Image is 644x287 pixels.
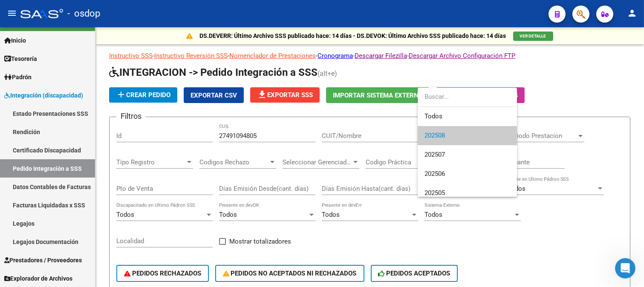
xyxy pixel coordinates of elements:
[425,189,445,197] span: 202505
[425,170,445,178] span: 202506
[425,107,510,126] span: Todos
[615,258,635,278] iframe: Intercom live chat
[418,87,517,106] input: dropdown search
[425,132,445,139] span: 202508
[425,151,445,158] span: 202507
